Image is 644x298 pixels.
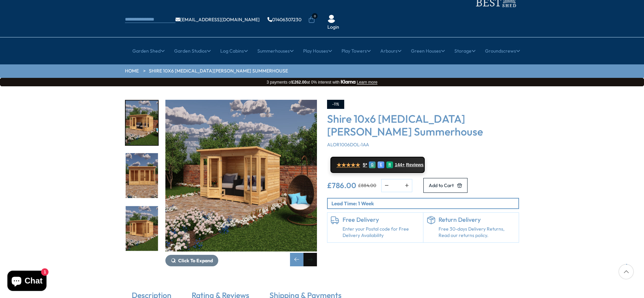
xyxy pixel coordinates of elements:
inbox-online-store-chat: Shopify online store chat [5,271,49,293]
img: Alora10x6_GARDEN_RH_OPEN_200x200.jpg [126,206,158,251]
a: 0 [308,17,315,23]
div: R [386,161,393,168]
a: Enter your Postal code for Free Delivery Availability [343,226,420,239]
h6: Return Delivery [439,216,516,224]
span: Add to Cart [429,183,454,188]
del: £884.00 [358,183,376,188]
a: Groundscrews [485,42,520,59]
div: Next slide [303,253,317,266]
div: 4 / 10 [125,205,159,251]
p: Lead Time: 1 Week [331,200,518,207]
a: Garden Studios [174,42,211,59]
img: User Icon [327,15,335,23]
a: Play Houses [303,42,332,59]
h3: Shire 10x6 [MEDICAL_DATA][PERSON_NAME] Summerhouse [327,112,519,138]
div: -11% [327,100,344,109]
a: Arbours [380,42,401,59]
div: G [369,161,376,168]
button: Click To Expand [165,255,218,266]
span: 0 [312,13,318,19]
div: 2 / 10 [125,100,159,146]
span: ★★★★★ [336,162,360,168]
span: Reviews [406,162,424,168]
a: ★★★★★ 5* G E R 144+ Reviews [330,157,425,173]
a: Green Houses [411,42,445,59]
img: Alora10x6_GARDEN_FRONT_200x200.jpg [126,153,158,198]
a: Play Towers [342,42,371,59]
span: 144+ [395,162,405,168]
div: 3 / 10 [125,153,159,199]
a: Shire 10x6 [MEDICAL_DATA][PERSON_NAME] Summerhouse [149,68,288,74]
p: Free 30-days Delivery Returns, Read our returns policy. [439,226,516,239]
div: E [378,161,384,168]
a: Login [327,24,339,31]
a: 01406307230 [267,17,301,22]
a: Summerhouses [257,42,294,59]
img: Shire 10x6 Alora Pent Summerhouse [165,100,317,251]
a: HOME [125,68,139,74]
a: Log Cabins [220,42,248,59]
button: Add to Cart [423,178,468,193]
div: 2 / 10 [165,100,317,266]
a: [EMAIL_ADDRESS][DOMAIN_NAME] [175,17,260,22]
span: Click To Expand [178,258,213,264]
a: Storage [454,42,476,59]
div: Previous slide [290,253,303,266]
img: Alora10x6_GARDEN_RH_LIFE_200x200.jpg [126,100,158,145]
h6: Free Delivery [343,216,420,224]
ins: £786.00 [327,182,356,189]
a: Garden Shed [132,42,165,59]
span: ALOR1006DOL-1AA [327,142,369,148]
